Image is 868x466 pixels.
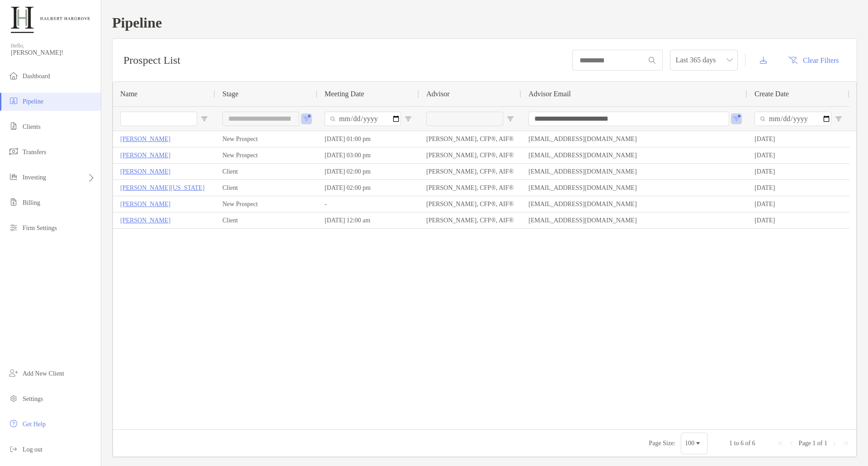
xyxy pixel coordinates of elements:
[747,147,849,163] div: [DATE]
[8,197,19,207] img: billing icon
[215,164,317,179] div: Client
[11,49,95,56] span: [PERSON_NAME]!
[23,73,50,80] span: Dashboard
[112,14,857,31] h1: Pipeline
[23,225,57,231] span: Firm Settings
[521,212,747,228] div: [EMAIL_ADDRESS][DOMAIN_NAME]
[747,180,849,196] div: [DATE]
[752,440,755,447] span: 6
[747,164,849,179] div: [DATE]
[23,199,40,206] span: Billing
[685,440,694,447] div: 100
[215,147,317,163] div: New Prospect
[8,70,19,81] img: dashboard icon
[120,166,170,177] p: [PERSON_NAME]
[777,440,784,447] div: First Page
[201,115,208,122] button: Open Filter Menu
[8,222,19,233] img: firm-settings icon
[120,112,197,126] input: Name Filter Input
[317,196,419,212] div: -
[8,367,19,378] img: add_new_client icon
[8,443,19,454] img: logout icon
[23,446,42,453] span: Log out
[649,440,675,447] div: Page Size:
[419,212,521,228] div: [PERSON_NAME], CFP®, AIF®
[23,370,64,377] span: Add New Client
[23,98,43,105] span: Pipeline
[23,174,46,181] span: Investing
[303,115,310,122] button: Open Filter Menu
[528,112,729,126] input: Advisor Email Filter Input
[8,171,19,182] img: investing icon
[317,131,419,147] div: [DATE] 01:00 pm
[317,180,419,196] div: [DATE] 02:00 pm
[528,90,571,98] span: Advisor Email
[747,196,849,212] div: [DATE]
[120,90,137,98] span: Name
[824,440,827,447] span: 1
[507,115,514,122] button: Open Filter Menu
[8,146,19,157] img: transfers icon
[733,115,740,122] button: Open Filter Menu
[419,196,521,212] div: [PERSON_NAME], CFP®, AIF®
[747,212,849,228] div: [DATE]
[317,164,419,179] div: [DATE] 02:00 pm
[745,440,750,447] span: of
[675,50,732,70] span: Last 365 days
[741,440,744,447] span: 6
[426,90,450,98] span: Advisor
[23,395,43,402] span: Settings
[11,4,90,36] img: Zoe Logo
[123,54,180,66] h3: Prospect List
[812,440,816,447] span: 1
[755,112,831,126] input: Create Date Filter Input
[8,418,19,429] img: get-help icon
[23,421,46,428] span: Get Help
[325,112,401,126] input: Meeting Date Filter Input
[215,196,317,212] div: New Prospect
[419,180,521,196] div: [PERSON_NAME], CFP®, AIF®
[23,149,46,155] span: Transfers
[317,147,419,163] div: [DATE] 03:00 pm
[521,164,747,179] div: [EMAIL_ADDRESS][DOMAIN_NAME]
[521,180,747,196] div: [EMAIL_ADDRESS][DOMAIN_NAME]
[831,440,838,447] div: Next Page
[649,57,656,64] img: input icon
[842,440,849,447] div: Last Page
[419,147,521,163] div: [PERSON_NAME], CFP®, AIF®
[729,440,732,447] span: 1
[755,90,789,98] span: Create Date
[681,433,708,454] div: Page Size
[8,95,19,106] img: pipeline icon
[222,90,239,98] span: Stage
[405,115,412,122] button: Open Filter Menu
[8,121,19,132] img: clients icon
[734,440,739,447] span: to
[120,198,170,210] a: [PERSON_NAME]
[120,150,170,161] a: [PERSON_NAME]
[120,215,170,226] a: [PERSON_NAME]
[788,440,795,447] div: Previous Page
[521,147,747,163] div: [EMAIL_ADDRESS][DOMAIN_NAME]
[747,131,849,147] div: [DATE]
[419,131,521,147] div: [PERSON_NAME], CFP®, AIF®
[215,212,317,228] div: Client
[419,164,521,179] div: [PERSON_NAME], CFP®, AIF®
[817,440,823,447] span: of
[799,440,811,447] span: Page
[781,50,846,70] button: Clear Filters
[835,115,842,122] button: Open Filter Menu
[23,123,41,130] span: Clients
[521,131,747,147] div: [EMAIL_ADDRESS][DOMAIN_NAME]
[325,90,364,98] span: Meeting Date
[317,212,419,228] div: [DATE] 12:00 am
[120,182,204,193] a: [PERSON_NAME][US_STATE]
[521,196,747,212] div: [EMAIL_ADDRESS][DOMAIN_NAME]
[120,133,170,145] a: [PERSON_NAME]
[215,180,317,196] div: Client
